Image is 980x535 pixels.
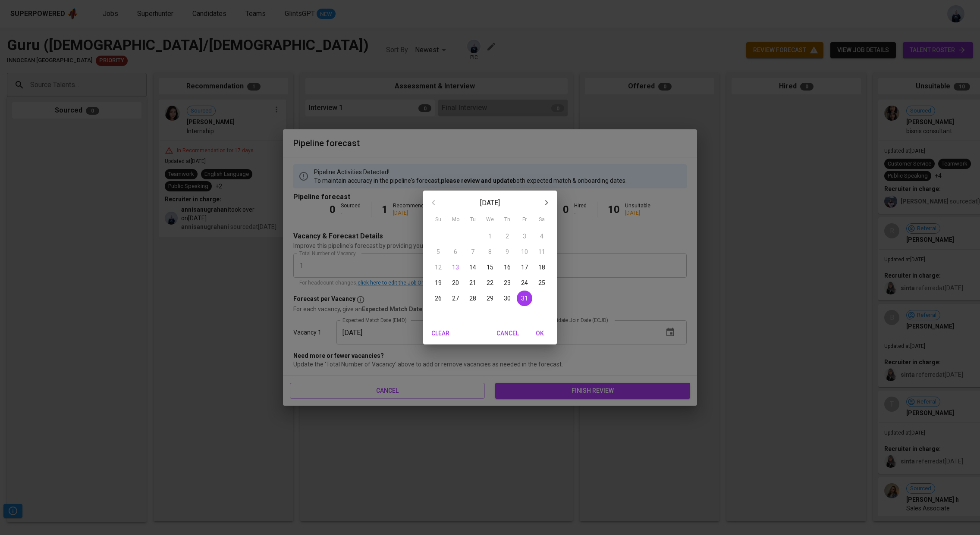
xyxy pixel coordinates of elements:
button: 24 [517,275,532,291]
span: OK [529,328,550,339]
button: 16 [499,260,515,275]
p: 28 [469,294,476,303]
button: 20 [448,275,463,291]
button: 13 [448,260,463,275]
p: 29 [487,294,493,303]
p: 18 [538,263,545,272]
span: Cancel [496,328,519,339]
p: 26 [435,294,442,303]
p: 25 [538,278,545,287]
button: 29 [482,291,498,306]
p: 30 [504,294,511,303]
button: Cancel [493,325,522,341]
span: Su [430,216,446,224]
button: 22 [482,275,498,291]
span: Clear [430,328,451,339]
button: 15 [482,260,498,275]
p: 13 [452,263,459,272]
button: Clear [427,325,454,341]
span: We [482,216,498,224]
p: 23 [504,278,511,287]
p: 24 [521,278,528,287]
p: [DATE] [444,198,536,208]
button: 31 [517,291,532,306]
span: Fr [517,216,532,224]
span: Mo [448,216,463,224]
span: Sa [534,216,550,224]
button: 14 [465,260,481,275]
button: 21 [465,275,481,291]
span: Tu [465,216,481,224]
p: 20 [452,278,459,287]
button: 26 [430,291,446,306]
p: 31 [521,294,528,303]
p: 17 [521,263,528,272]
button: 18 [534,260,550,275]
p: 15 [487,263,493,272]
button: 27 [448,291,463,306]
button: 19 [430,275,446,291]
button: 30 [499,291,515,306]
button: 28 [465,291,481,306]
p: 19 [435,278,442,287]
button: 25 [534,275,550,291]
p: 14 [469,263,476,272]
span: Th [499,216,515,224]
p: 22 [487,278,493,287]
button: 17 [517,260,532,275]
p: 16 [504,263,511,272]
p: 21 [469,278,476,287]
p: 27 [452,294,459,303]
button: 23 [499,275,515,291]
button: OK [526,325,553,341]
